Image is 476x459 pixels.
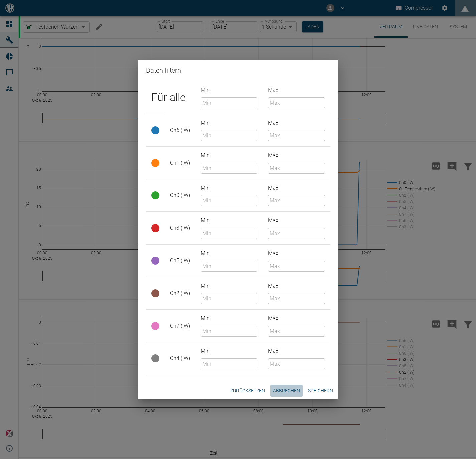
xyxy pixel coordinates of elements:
[201,217,243,225] label: Min
[201,163,257,174] input: Min
[201,250,243,258] label: Min
[268,163,325,174] input: Max
[170,159,190,167] p: Ch1 (IW)
[270,385,303,397] button: Abbrechen
[170,289,190,297] p: Ch2 (IW)
[228,385,268,397] button: Zurücksetzen
[201,261,257,272] input: Min
[170,322,190,330] p: Ch7 (IW)
[170,126,190,134] p: Ch6 (IW)
[201,315,243,323] label: Min
[268,184,311,192] label: Max
[268,86,311,94] label: Max
[268,293,325,304] input: Max
[268,358,325,369] input: Max
[268,347,311,355] label: Max
[201,347,243,355] label: Min
[201,152,243,160] label: Min
[201,86,243,94] label: Min
[170,191,190,199] p: Ch0 (IW)
[268,261,325,272] input: Max
[268,282,311,290] label: Max
[201,358,257,369] input: Min
[201,195,257,206] input: Min
[151,91,190,104] h4: Für alle
[268,326,325,337] input: Max
[268,130,325,141] input: Max
[201,293,257,304] input: Min
[201,97,257,108] input: Min
[268,119,311,127] label: Max
[268,315,311,323] label: Max
[268,97,325,108] input: Max
[201,119,243,127] label: Min
[138,60,338,81] h2: Daten filtern
[170,257,190,265] p: Ch5 (IW)
[170,354,190,362] p: Ch4 (IW)
[201,326,257,337] input: Min
[201,228,257,239] input: Min
[305,385,336,397] button: Speichern
[170,224,190,232] p: Ch3 (IW)
[268,228,325,239] input: Max
[268,250,311,258] label: Max
[201,184,243,192] label: Min
[201,282,243,290] label: Min
[268,152,311,160] label: Max
[201,130,257,141] input: Min
[268,217,311,225] label: Max
[268,195,325,206] input: Max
